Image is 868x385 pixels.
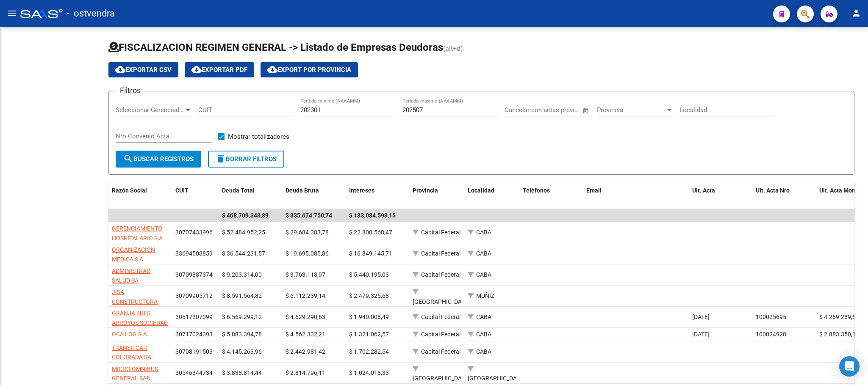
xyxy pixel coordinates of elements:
datatable-header-cell: Ult. Acta Nro [752,181,816,209]
span: $ 2.883.350,17 [819,331,859,338]
span: CABA [476,250,491,257]
button: Exportar CSV [108,62,178,77]
span: 30709905712 [175,292,213,299]
span: $ 2.442.981,42 [286,348,325,355]
span: TRANSITCAR COLORADA SA [112,344,151,361]
mat-icon: delete [216,154,226,164]
datatable-header-cell: Teléfonos [519,181,583,209]
span: Capital Federal [421,229,460,236]
span: Ult. Acta Monto [819,187,861,194]
datatable-header-cell: Provincia [409,181,464,209]
span: Ult. Acta Nro [756,187,790,194]
span: - ostvendra [67,4,115,23]
span: CABA [476,313,491,320]
span: 30709887374 [175,271,213,278]
span: $ 36.544.231,57 [222,250,265,257]
span: $ 335.674.750,74 [286,212,332,219]
span: FISCALIZACION REGIMEN GENERAL -> Listado de Empresas Deudoras [108,41,443,53]
span: $ 8.591.564,82 [222,292,262,299]
span: $ 1.024.018,33 [349,369,389,376]
span: GERENCIAMIENTO HOSPITALARIO S A [112,225,163,242]
span: Teléfonos [523,187,550,194]
span: $ 1.702.282,54 [349,348,389,355]
span: $ 468.709.343,89 [222,212,269,219]
mat-icon: person [851,8,861,18]
span: Deuda Total [222,187,255,194]
span: Provincia [597,106,666,114]
span: ORGANIZACION MEDICA S A [112,246,155,263]
div: Open Intercom Messenger [839,356,860,377]
span: Exportar CSV [115,66,172,74]
datatable-header-cell: Intereses [346,181,409,209]
datatable-header-cell: Deuda Bruta [282,181,346,209]
span: Provincia [413,187,438,194]
span: $ 1.940.008,49 [349,313,389,320]
span: Capital Federal [421,313,460,320]
datatable-header-cell: Localidad [464,181,519,209]
span: GRANJA TRES ARROYOS SOCIEDAD ANONIMA COMERCIAL AGROPECUARIA FIN E INDUSTRIAL [112,310,168,365]
span: [GEOGRAPHIC_DATA] [468,375,525,382]
datatable-header-cell: Email [583,181,689,209]
mat-icon: cloud_download [115,64,125,74]
span: CUIT [175,187,189,194]
span: OCA LOG S.A. [112,331,149,338]
span: $ 1.321.062,57 [349,331,389,338]
span: Email [586,187,602,194]
span: $ 3.763.118,97 [286,271,325,278]
span: $ 4.145.263,96 [222,348,262,355]
span: Seleccionar Gerenciador [116,106,184,114]
button: Exportar PDF [185,62,254,77]
span: $ 4.269.289,56 [819,313,859,320]
span: $ 2.479.325,68 [349,292,389,299]
span: $ 6.569.299,12 [222,313,262,320]
span: [GEOGRAPHIC_DATA] [413,375,470,382]
span: JISA CONSTRUCTORA EMPRENDIMIENTOS INMOBILIARIOS SRL [112,289,166,324]
span: Capital Federal [421,250,460,257]
mat-icon: menu [7,8,17,18]
span: Capital Federal [421,348,460,355]
span: $ 16.849.145,71 [349,250,392,257]
span: $ 6.112.239,14 [286,292,325,299]
span: 100025695 [756,313,786,320]
button: Export por Provincia [261,62,358,77]
span: $ 29.684.383,78 [286,229,329,236]
datatable-header-cell: Deuda Total [219,181,282,209]
span: 30708191503 [175,348,213,355]
span: 30517307099 [175,313,213,320]
span: 30707433996 [175,229,213,236]
span: Localidad [468,187,494,194]
span: $ 5.440.195,03 [349,271,389,278]
button: Borrar Filtros [208,151,284,168]
span: 100024928 [756,331,786,338]
span: (alt+d) [443,44,463,52]
span: $ 133.034.593,15 [349,212,396,219]
span: $ 9.203.314,00 [222,271,262,278]
span: $ 5.883.394,78 [222,331,262,338]
span: 33694503859 [175,250,213,257]
mat-icon: search [123,154,133,164]
span: Intereses [349,187,374,194]
span: Capital Federal [421,271,460,278]
span: $ 22.800.568,47 [349,229,392,236]
datatable-header-cell: Razón Social [108,181,172,209]
span: CABA [476,229,491,236]
h3: Filtros [116,85,145,96]
button: Buscar Registros [116,151,201,168]
span: CABA [476,331,491,338]
span: $ 2.814.796,11 [286,369,325,376]
span: Razón Social [112,187,147,194]
datatable-header-cell: Ult. Acta [689,181,752,209]
span: 30546344734 [175,369,213,376]
span: [DATE] [692,331,710,338]
mat-icon: cloud_download [267,64,277,74]
span: $ 52.484.952,25 [222,229,265,236]
span: Deuda Bruta [286,187,319,194]
span: CABA [476,348,491,355]
span: [DATE] [692,313,710,320]
span: Mostrar totalizadores [228,132,289,142]
span: Borrar Filtros [216,155,277,163]
span: Export por Provincia [267,66,351,74]
span: MUÑIZ [476,292,494,299]
span: Ult. Acta [692,187,715,194]
mat-icon: cloud_download [191,64,202,74]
